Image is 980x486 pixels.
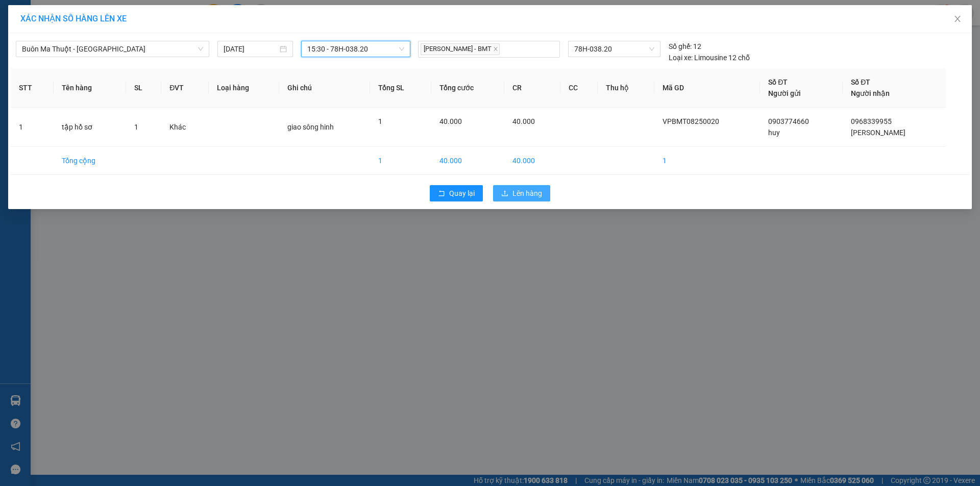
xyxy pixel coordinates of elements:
span: VPBMT08250020 [663,117,719,125]
div: 12 [669,41,701,52]
th: Mã GD [654,68,760,108]
span: 40.000 [512,117,535,125]
span: [PERSON_NAME] - BMT [421,43,500,55]
span: Số ĐT [768,78,788,86]
span: Số ĐT [851,78,870,86]
span: Loại xe: [669,52,693,63]
td: 40.000 [431,147,504,175]
td: tập hồ sơ [54,108,126,147]
span: Buôn Ma Thuột - Tuy Hòa [22,41,203,57]
span: 0968339955 [851,117,892,125]
span: close [493,46,498,52]
td: 40.000 [504,147,560,175]
span: upload [501,190,508,198]
th: Tên hàng [54,68,126,108]
th: ĐVT [161,68,209,108]
td: Tổng cộng [54,147,126,175]
th: SL [126,68,162,108]
button: Close [943,5,972,34]
span: 40.000 [439,117,462,125]
th: STT [11,68,54,108]
span: rollback [438,190,445,198]
span: huy [768,129,780,137]
span: [PERSON_NAME] [851,129,905,137]
span: giao sông hinh [287,123,334,131]
th: CR [504,68,560,108]
th: Ghi chú [279,68,370,108]
th: Loại hàng [209,68,279,108]
span: 1 [378,117,382,125]
span: 15:30 - 78H-038.20 [307,41,404,57]
span: Lên hàng [512,188,542,199]
span: 1 [134,123,138,131]
input: 11/08/2025 [224,43,278,55]
span: 0903774660 [768,117,809,125]
td: Khác [161,108,209,147]
span: 78H-038.20 [574,41,654,57]
th: Thu hộ [598,68,654,108]
th: CC [560,68,597,108]
td: 1 [370,147,431,175]
div: Limousine 12 chỗ [669,52,750,63]
span: Người gửi [768,89,801,97]
button: rollbackQuay lại [430,185,483,201]
span: close [953,15,962,23]
th: Tổng SL [370,68,431,108]
th: Tổng cước [431,68,504,108]
span: Quay lại [449,188,475,199]
td: 1 [654,147,760,175]
span: XÁC NHẬN SỐ HÀNG LÊN XE [20,14,127,23]
span: Người nhận [851,89,890,97]
td: 1 [11,108,54,147]
span: Số ghế: [669,41,692,52]
button: uploadLên hàng [493,185,550,201]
